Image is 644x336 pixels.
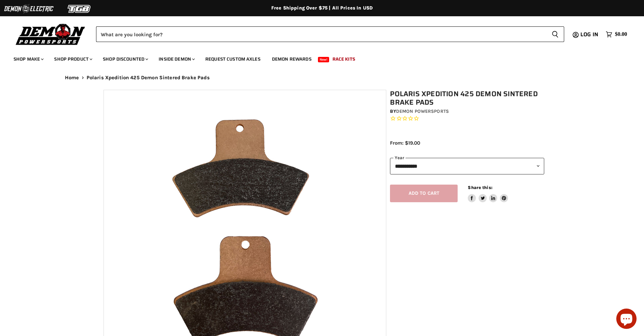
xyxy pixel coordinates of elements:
a: Demon Powersports [396,108,449,114]
form: Product [96,26,564,42]
a: Shop Discounted [98,52,152,66]
nav: Breadcrumbs [51,75,593,81]
a: $0.00 [602,29,630,39]
input: Search [96,26,546,42]
a: Demon Rewards [267,52,317,66]
a: Request Custom Axles [200,52,266,66]
span: $0.00 [615,31,627,38]
a: Home [65,75,79,81]
img: Demon Electric Logo 2 [3,2,54,15]
button: Search [546,26,564,42]
aside: Share this: [468,185,508,203]
span: New! [318,57,329,62]
span: Share this: [468,185,492,190]
img: TGB Logo 2 [54,2,105,15]
a: Log in [577,31,602,38]
select: year [390,158,544,174]
span: Polaris Xpedition 425 Demon Sintered Brake Pads [87,75,210,81]
span: Log in [580,30,598,39]
h1: Polaris Xpedition 425 Demon Sintered Brake Pads [390,90,544,107]
inbox-online-store-chat: Shopify online store chat [614,309,639,331]
span: Rated 0.0 out of 5 stars 0 reviews [390,115,544,122]
a: Inside Demon [154,52,199,66]
div: by [390,108,544,115]
span: From: $19.00 [390,140,420,146]
img: Demon Powersports [14,22,88,46]
div: Free Shipping Over $75 | All Prices In USD [51,5,593,11]
a: Shop Product [49,52,96,66]
a: Shop Make [8,52,48,66]
ul: Main menu [8,49,625,66]
a: Race Kits [327,52,360,66]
